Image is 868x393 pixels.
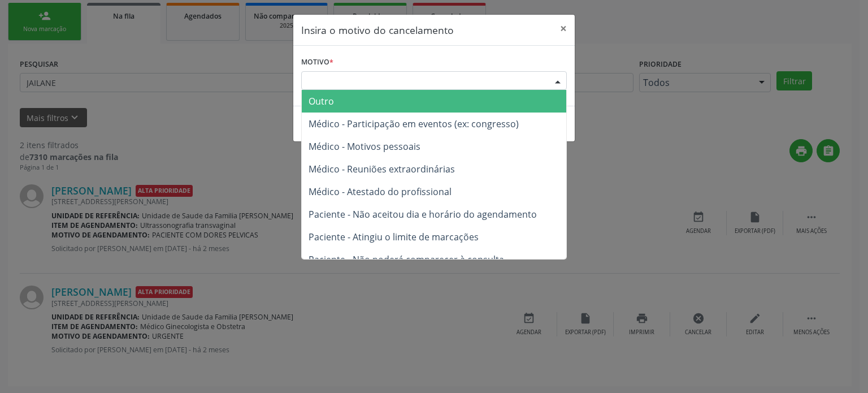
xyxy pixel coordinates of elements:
[309,95,334,107] span: Outro
[301,23,454,37] h5: Insira o motivo do cancelamento
[552,15,575,42] button: Close
[309,208,537,221] span: Paciente - Não aceitou dia e horário do agendamento
[309,163,455,175] span: Médico - Reuniões extraordinárias
[309,185,452,198] span: Médico - Atestado do profissional
[309,118,519,130] span: Médico - Participação em eventos (ex: congresso)
[309,140,420,153] span: Médico - Motivos pessoais
[309,231,479,243] span: Paciente - Atingiu o limite de marcações
[309,253,504,266] span: Paciente - Não poderá comparecer à consulta
[301,54,333,71] label: Motivo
